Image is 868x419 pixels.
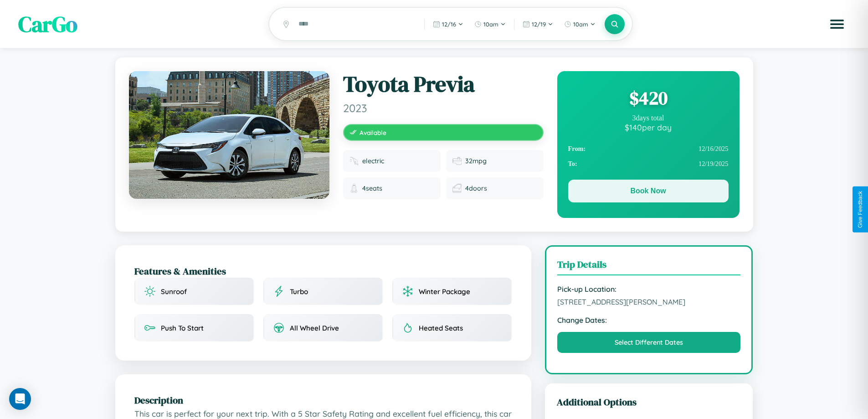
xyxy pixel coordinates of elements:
[568,86,729,110] div: $ 420
[349,156,359,166] img: Fuel type
[557,285,741,294] strong: Pick-up Location:
[518,17,558,31] button: 12/19
[824,11,850,37] button: Open menu
[362,157,384,165] span: electric
[483,21,498,28] span: 10am
[290,324,339,332] span: All Wheel Drive
[360,129,386,136] span: Available
[452,184,462,193] img: Doors
[362,184,382,192] span: 4 seats
[557,297,741,306] span: [STREET_ADDRESS][PERSON_NAME]
[419,324,463,332] span: Heated Seats
[161,324,204,332] span: Push To Start
[343,71,544,98] h1: Toyota Previa
[557,332,741,353] button: Select Different Dates
[465,184,487,192] span: 4 doors
[349,184,359,193] img: Seats
[568,156,729,171] div: 12 / 19 / 2025
[129,71,329,199] img: Toyota Previa 2023
[557,316,741,325] strong: Change Dates:
[134,393,512,407] h2: Description
[428,17,468,31] button: 12/16
[442,21,456,28] span: 12 / 16
[568,141,729,156] div: 12 / 16 / 2025
[134,264,512,278] h2: Features & Amenities
[470,17,510,31] button: 10am
[452,156,462,166] img: Fuel efficiency
[568,180,729,202] button: Book Now
[18,9,77,39] span: CarGo
[419,287,470,296] span: Winter Package
[557,258,741,275] h3: Trip Details
[343,101,544,115] span: 2023
[568,145,586,153] strong: From:
[290,287,308,296] span: Turbo
[161,287,187,296] span: Sunroof
[857,191,863,228] div: Give Feedback
[568,160,577,168] strong: To:
[568,122,729,132] div: $ 140 per day
[557,395,741,409] h3: Additional Options
[568,114,729,122] div: 3 days total
[532,21,546,28] span: 12 / 19
[465,157,487,165] span: 32 mpg
[573,21,588,28] span: 10am
[9,388,31,410] div: Open Intercom Messenger
[560,17,600,31] button: 10am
